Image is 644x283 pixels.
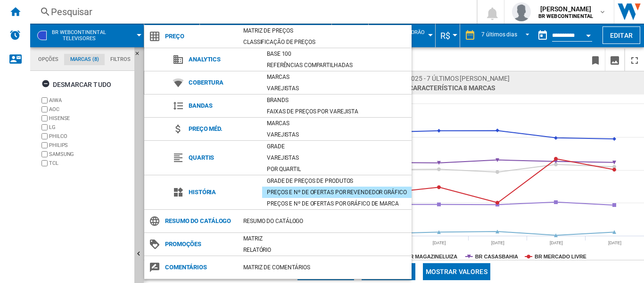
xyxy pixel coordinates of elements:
div: Varejistas [262,130,412,139]
div: Varejistas [262,153,412,163]
div: Matriz [239,234,412,243]
span: Promoções [160,238,239,251]
span: Preço méd. [184,122,262,136]
div: Resumo do catálogo [239,216,412,226]
div: Classificação de preços [239,37,412,47]
div: Relatório [239,245,412,255]
div: Varejistas [262,84,412,93]
div: Marcas [262,72,412,82]
div: Matriz de preços [239,26,412,35]
div: Marcas [262,119,412,128]
div: Por quartil [262,164,412,174]
span: Preço [160,30,239,43]
span: Quartis [184,151,262,164]
span: Bandas [184,99,262,112]
div: Matriz de comentários [239,263,412,272]
div: Base 100 [262,49,412,59]
div: Referências compartilhadas [262,60,412,70]
div: Preços e Nº de ofertas por gráfico de marca [262,199,412,208]
div: Grade de preços de produtos [262,176,412,186]
span: História [184,186,262,199]
div: Brands [262,95,412,105]
div: Faixas de preços por varejista [262,107,412,116]
div: Grade [262,142,412,151]
div: Preços e Nº de ofertas por revendedor gráfico [262,188,412,197]
span: Cobertura [184,76,262,89]
span: Analytics [184,53,262,66]
span: Comentários [160,261,239,274]
span: Resumo do catálogo [160,214,239,228]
